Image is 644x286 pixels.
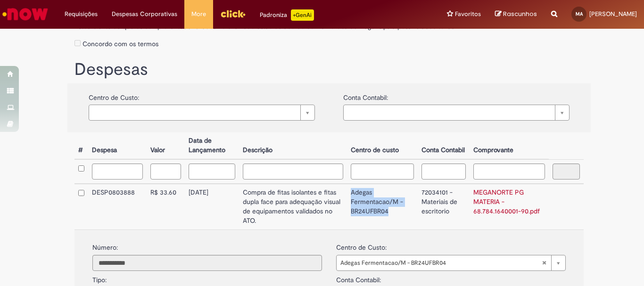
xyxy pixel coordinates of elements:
th: Descrição [239,132,347,159]
img: ServiceNow [1,5,50,24]
td: Compra de fitas isolantes e fitas dupla face para adequação visual de equipamentos validados no ATO. [239,184,347,229]
th: # [74,132,88,159]
span: Adegas Fermentacao/M - BR24UFBR04 [340,255,542,270]
label: Número: [92,243,118,253]
th: Comprovante [470,132,549,159]
td: 72034101 - Materiais de escritorio [418,184,470,229]
span: [PERSON_NAME] [589,10,637,18]
label: Centro de Custo: [336,238,387,253]
th: Despesa [88,132,147,159]
td: R$ 33.60 [147,184,185,229]
span: Despesas Corporativas [112,9,177,19]
td: Adegas Fermentacao/M - BR24UFBR04 [347,184,418,229]
abbr: Limpar campo centro_de_custo [537,255,551,270]
span: MA [576,11,583,17]
h1: Despesas [74,60,584,79]
a: Limpar campo {0} [89,105,315,121]
th: Valor [147,132,185,159]
span: Rascunhos [503,9,537,18]
label: Centro de Custo: [89,88,139,102]
span: Favoritos [455,9,481,19]
a: MEGANORTE PG MATERIA - 68.784.1640001-90.pdf [473,188,540,215]
a: Limpar campo {0} [343,105,570,121]
td: DESP0803888 [88,184,147,229]
a: Rascunhos [495,10,537,19]
td: MEGANORTE PG MATERIA - 68.784.1640001-90.pdf [470,184,549,229]
p: +GenAi [291,9,314,21]
td: [DATE] [185,184,239,229]
th: Centro de custo [347,132,418,159]
span: More [191,9,206,19]
th: Conta Contabil [418,132,470,159]
div: Padroniza [260,9,314,21]
img: click_logo_yellow_360x200.png [220,7,246,21]
label: Conta Contabil: [336,271,381,285]
span: Requisições [65,9,98,19]
a: Adegas Fermentacao/M - BR24UFBR04Limpar campo centro_de_custo [336,255,566,271]
label: Tipo: [92,271,107,285]
label: Concordo com os termos [83,39,158,49]
th: Data de Lançamento [185,132,239,159]
label: Conta Contabil: [343,88,388,102]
